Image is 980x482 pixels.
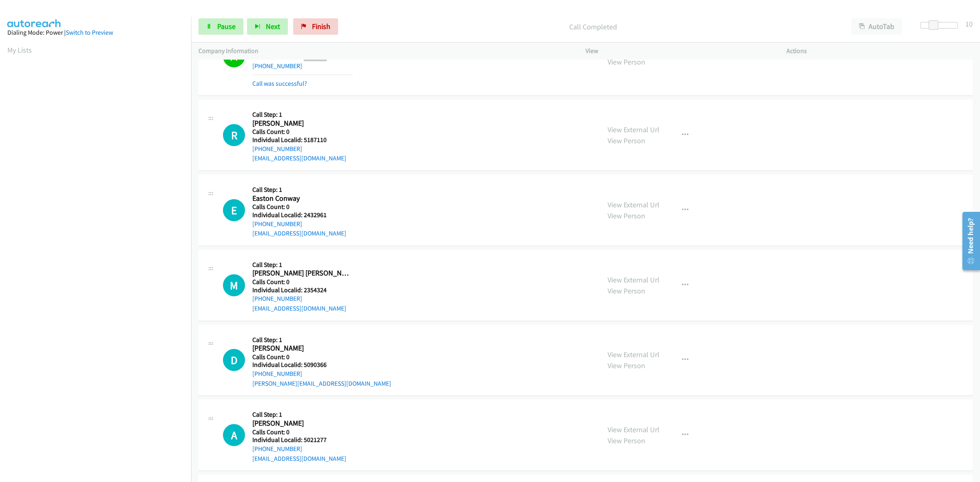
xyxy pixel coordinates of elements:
[252,419,353,428] h2: [PERSON_NAME]
[223,424,245,446] div: The call is yet to be attempted
[608,350,659,359] a: View External Url
[223,349,245,371] div: The call is yet to be attempted
[266,22,280,31] span: Next
[608,136,645,145] a: View Person
[252,380,391,387] a: [PERSON_NAME][EMAIL_ADDRESS][DOMAIN_NAME]
[252,261,353,269] h5: Call Step: 1
[223,274,245,296] div: The call is yet to be attempted
[252,80,307,87] a: Call was successful?
[198,18,243,35] a: Pause
[956,209,980,273] iframe: Resource Center
[7,63,191,451] iframe: Dialpad
[198,46,571,56] p: Company Information
[252,361,391,369] h5: Individual Localid: 5090366
[608,436,645,445] a: View Person
[252,229,346,237] a: [EMAIL_ADDRESS][DOMAIN_NAME]
[7,28,184,38] div: Dialing Mode: Power |
[608,125,659,134] a: View External Url
[252,411,353,419] h5: Call Step: 1
[223,274,245,296] h1: M
[223,124,245,146] div: The call is yet to be attempted
[223,424,245,446] h1: A
[252,304,346,312] a: [EMAIL_ADDRESS][DOMAIN_NAME]
[349,21,837,32] p: Call Completed
[252,145,302,153] a: [PHONE_NUMBER]
[293,18,338,35] a: Finish
[252,186,353,194] h5: Call Step: 1
[608,275,659,284] a: View External Url
[252,128,353,136] h5: Calls Count: 0
[608,425,659,434] a: View External Url
[608,361,645,370] a: View Person
[252,269,353,278] h2: [PERSON_NAME] [PERSON_NAME]
[252,370,302,378] a: [PHONE_NUMBER]
[252,220,302,228] a: [PHONE_NUMBER]
[252,336,391,344] h5: Call Step: 1
[252,353,391,361] h5: Calls Count: 0
[851,18,902,35] button: AutoTab
[252,295,302,302] a: [PHONE_NUMBER]
[252,428,353,436] h5: Calls Count: 0
[252,436,353,444] h5: Individual Localid: 5021277
[252,154,346,162] a: [EMAIL_ADDRESS][DOMAIN_NAME]
[252,194,353,203] h2: Easton Conway
[252,211,353,219] h5: Individual Localid: 2432961
[586,46,772,56] p: View
[252,136,353,144] h5: Individual Localid: 5187110
[223,199,245,221] h1: E
[252,445,302,453] a: [PHONE_NUMBER]
[608,200,659,209] a: View External Url
[66,29,113,36] a: Switch to Preview
[252,286,353,294] h5: Individual Localid: 2354324
[965,18,973,29] div: 10
[252,455,346,462] a: [EMAIL_ADDRESS][DOMAIN_NAME]
[786,46,973,56] p: Actions
[223,199,245,221] div: The call is yet to be attempted
[608,211,645,220] a: View Person
[217,22,236,31] span: Pause
[312,22,330,31] span: Finish
[608,286,645,295] a: View Person
[252,62,302,70] a: [PHONE_NUMBER]
[247,18,288,35] button: Next
[252,119,353,128] h2: [PERSON_NAME]
[252,111,353,119] h5: Call Step: 1
[252,278,353,286] h5: Calls Count: 0
[252,203,353,211] h5: Calls Count: 0
[608,57,645,67] a: View Person
[252,344,353,353] h2: [PERSON_NAME]
[7,45,32,55] a: My Lists
[223,349,245,371] h1: D
[223,124,245,146] h1: R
